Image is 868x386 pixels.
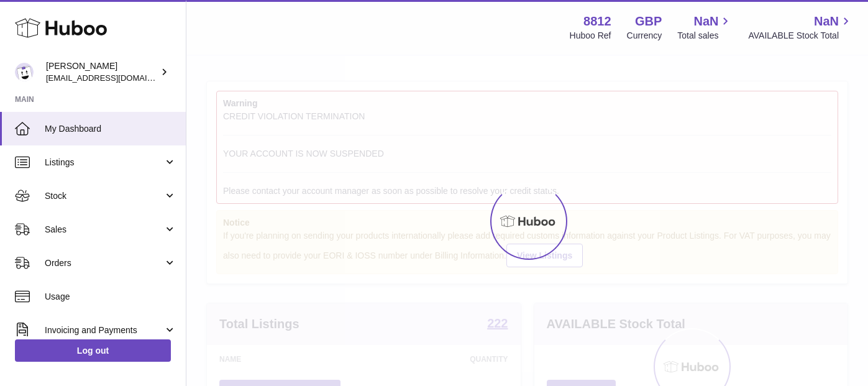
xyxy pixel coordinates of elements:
span: NaN [693,13,718,30]
a: NaN Total sales [677,13,733,42]
span: Stock [45,190,163,202]
span: Usage [45,291,176,303]
span: Invoicing and Payments [45,324,163,336]
a: Log out [15,339,171,362]
span: Orders [45,257,163,269]
div: Huboo Ref [570,30,611,42]
strong: 8812 [583,13,611,30]
strong: GBP [635,13,662,30]
span: AVAILABLE Stock Total [748,30,853,42]
div: [PERSON_NAME] [46,60,158,84]
span: Total sales [677,30,733,42]
a: NaN AVAILABLE Stock Total [748,13,853,42]
span: NaN [814,13,839,30]
div: Currency [627,30,662,42]
img: internalAdmin-8812@internal.huboo.com [15,63,34,81]
span: [EMAIL_ADDRESS][DOMAIN_NAME] [46,73,183,83]
span: My Dashboard [45,123,176,135]
span: Listings [45,157,163,168]
span: Sales [45,224,163,236]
